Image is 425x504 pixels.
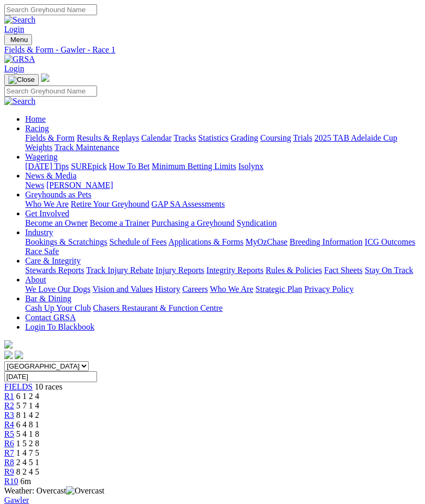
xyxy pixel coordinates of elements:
span: Weather: Overcast [4,486,104,495]
img: Overcast [66,486,104,496]
a: Who We Are [25,199,69,208]
a: [DATE] Tips [25,162,69,171]
a: R3 [4,411,14,419]
a: Purchasing a Greyhound [152,218,235,227]
a: Results & Replays [77,133,139,142]
img: Search [4,97,36,106]
span: 5 4 1 8 [16,429,39,438]
a: Chasers Restaurant & Function Centre [93,303,222,312]
a: Integrity Reports [206,266,263,275]
a: News & Media [25,171,77,180]
img: Close [8,76,35,84]
a: Minimum Betting Limits [152,162,236,171]
a: Bookings & Scratchings [25,237,107,246]
a: Applications & Forms [168,237,243,246]
a: Retire Your Greyhound [71,199,150,208]
a: Industry [25,228,53,237]
a: R8 [4,458,14,467]
a: Statistics [198,133,229,142]
img: Search [4,15,36,25]
a: Trials [293,133,312,142]
a: Fields & Form [25,133,75,142]
a: Rules & Policies [265,266,322,275]
a: Greyhounds as Pets [25,190,91,199]
a: Become an Owner [25,218,88,227]
a: ICG Outcomes [365,237,415,246]
a: Bar & Dining [25,294,71,303]
a: R2 [4,401,14,410]
a: R5 [4,429,14,438]
a: R9 [4,467,14,476]
input: Search [4,86,97,97]
a: News [25,181,44,190]
span: 6 1 2 4 [16,392,39,401]
a: Isolynx [238,162,263,171]
a: 2025 TAB Adelaide Cup [314,133,397,142]
a: Get Involved [25,209,69,218]
a: How To Bet [109,162,150,171]
a: R10 [4,477,18,486]
a: Privacy Policy [304,285,354,293]
a: We Love Our Dogs [25,285,90,293]
a: Stewards Reports [25,266,84,275]
a: Stay On Track [365,266,413,275]
div: About [25,285,421,294]
input: Search [4,4,97,15]
div: Care & Integrity [25,266,421,275]
span: 1 5 2 8 [16,439,39,448]
a: GAP SA Assessments [152,199,225,208]
a: R7 [4,448,14,457]
a: Fields & Form - Gawler - Race 1 [4,45,421,55]
img: logo-grsa-white.png [41,73,49,82]
a: R4 [4,420,14,429]
a: Weights [25,143,52,152]
div: Racing [25,133,421,152]
div: News & Media [25,181,421,190]
a: Careers [182,285,208,293]
a: Vision and Values [92,285,153,293]
a: R1 [4,392,14,401]
a: Login [4,25,24,34]
a: Calendar [141,133,172,142]
a: MyOzChase [246,237,288,246]
div: Wagering [25,162,421,171]
a: Home [25,114,46,123]
div: Greyhounds as Pets [25,199,421,209]
a: Cash Up Your Club [25,303,91,312]
a: Track Injury Rebate [86,266,153,275]
a: Login [4,64,24,73]
span: 1 4 7 5 [16,448,39,457]
div: Get Involved [25,218,421,228]
a: Injury Reports [155,266,204,275]
a: History [155,285,180,293]
a: FIELDS [4,382,33,391]
span: 8 1 4 2 [16,411,39,419]
a: Grading [231,133,258,142]
a: R6 [4,439,14,448]
a: Strategic Plan [256,285,302,293]
button: Toggle navigation [4,34,32,45]
a: Racing [25,124,49,133]
span: 10 races [35,382,62,391]
a: Care & Integrity [25,256,81,265]
img: twitter.svg [15,351,23,359]
a: Breeding Information [290,237,363,246]
a: Schedule of Fees [109,237,166,246]
span: 2 4 5 1 [16,458,39,467]
button: Toggle navigation [4,74,39,86]
a: Become a Trainer [90,218,150,227]
div: Industry [25,237,421,256]
input: Select date [4,371,97,382]
a: Wagering [25,152,58,161]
